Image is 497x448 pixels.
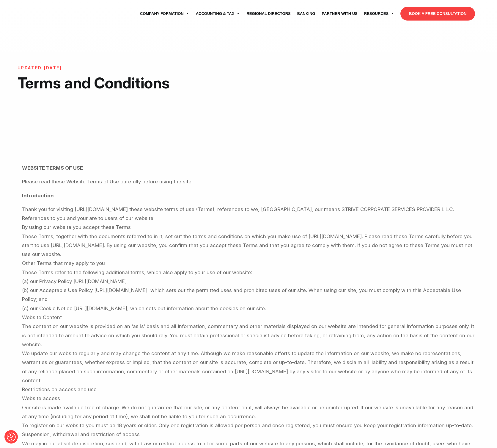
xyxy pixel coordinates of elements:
h1: Terms and Conditions [18,74,216,92]
strong: WEBSITE TERMS OF USE [22,165,83,171]
img: Revisit consent button [7,433,16,441]
a: Accounting & Tax [193,5,243,22]
h6: UPDATED [DATE] [18,65,216,71]
img: svg+xml;nitro-empty-id=MTU2OjExNQ==-1;base64,PHN2ZyB2aWV3Qm94PSIwIDAgNzU4IDI1MSIgd2lkdGg9Ijc1OCIg... [22,6,67,21]
strong: Introduction [22,193,54,199]
p: Please read these Website Terms of Use carefully before using the site. [22,177,475,186]
a: Company Formation [137,5,193,22]
a: Partner with Us [318,5,361,22]
a: Regional Directors [243,5,294,22]
a: Resources [361,5,397,22]
button: Consent Preferences [7,433,16,441]
a: BOOK A FREE CONSULTATION [400,7,475,21]
a: Banking [294,5,319,22]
